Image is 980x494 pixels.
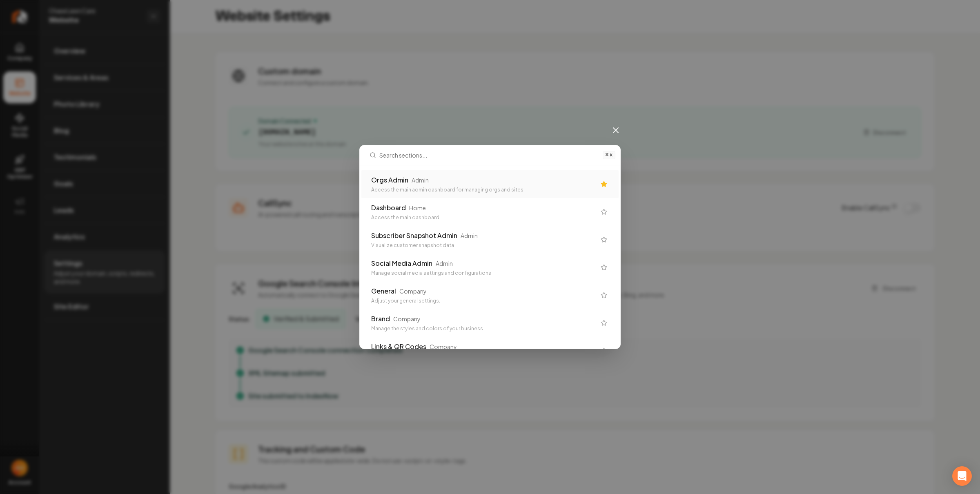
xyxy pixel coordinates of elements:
div: Brand [371,314,390,324]
div: Home [409,204,426,212]
div: Manage social media settings and configurations [371,270,596,276]
div: Admin [436,259,453,267]
div: Open Intercom Messenger [952,466,972,486]
div: Dashboard [371,203,406,213]
div: Access the main dashboard [371,214,596,221]
div: Admin [412,176,429,184]
div: Manage the styles and colors of your business. [371,325,596,332]
div: Adjust your general settings. [371,298,596,304]
div: Visualize customer snapshot data [371,242,596,249]
div: Company [399,287,427,295]
div: Company [430,343,457,351]
div: Search sections... [360,165,620,349]
div: Company [393,315,421,323]
div: Subscriber Snapshot Admin [371,231,457,240]
div: Orgs Admin [371,175,408,185]
div: General [371,286,396,296]
input: Search sections... [379,145,598,165]
div: Access the main admin dashboard for managing orgs and sites [371,187,596,193]
div: Links & QR Codes [371,342,426,352]
div: Social Media Admin [371,258,432,268]
div: Admin [461,231,478,240]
